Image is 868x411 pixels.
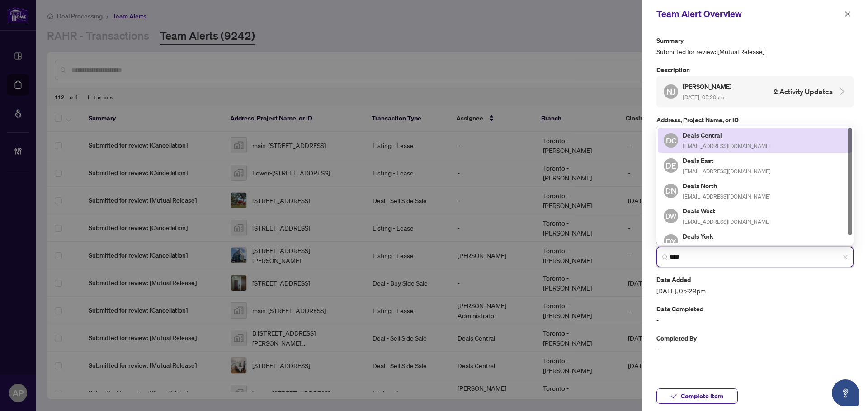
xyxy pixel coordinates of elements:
span: - [656,315,854,325]
span: DY [665,235,676,248]
h5: Deals East [683,155,771,166]
span: DE [665,159,676,172]
h5: Deals North [683,180,771,191]
span: [EMAIL_ADDRESS][DOMAIN_NAME] [683,168,771,175]
h5: [PERSON_NAME] [683,81,733,92]
span: collapsed [838,88,846,96]
h5: Deals West [683,206,771,216]
span: close [844,11,851,17]
button: Complete Item [656,388,738,404]
p: Summary [656,35,854,46]
p: Description [656,65,854,75]
div: NJ[PERSON_NAME] [DATE], 05:20pm2 Activity Updates [656,76,854,107]
span: [DATE], 05:29pm [656,286,854,296]
p: Completed By [656,333,854,343]
span: [EMAIL_ADDRESS][DOMAIN_NAME] [683,143,771,149]
span: NJ [666,85,675,98]
span: [EMAIL_ADDRESS][DOMAIN_NAME] [683,193,771,200]
span: Submitted for review: [Mutual Release] [656,46,854,57]
p: Address, Project Name, or ID [656,115,854,125]
span: DC [665,134,676,146]
span: DN [665,185,676,197]
div: Team Alert Overview [656,7,842,21]
span: [EMAIL_ADDRESS][DOMAIN_NAME] [683,218,771,225]
span: close [843,254,848,260]
p: Date Completed [656,304,854,314]
h5: Deals York [683,231,771,241]
span: [DATE], 05:20pm [683,94,724,101]
h4: 2 Activity Updates [774,86,833,97]
span: - [656,344,854,355]
img: search_icon [662,254,668,260]
span: Complete Item [681,389,723,403]
span: DW [665,211,677,221]
p: Date Added [656,274,854,285]
button: Open asap [832,379,859,406]
h5: Deals Central [683,130,771,140]
span: check [671,393,677,399]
